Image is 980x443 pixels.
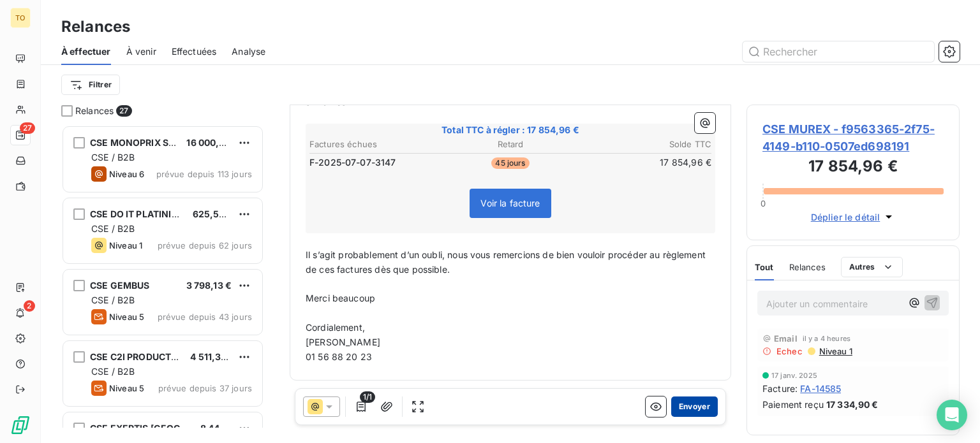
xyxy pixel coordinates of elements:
[158,312,252,322] span: prévue depuis 43 jours
[186,280,232,291] span: 3 798,13 €
[309,138,442,151] th: Factures échues
[800,382,841,395] span: FA-14585
[91,366,135,377] span: CSE / B2B
[90,208,186,219] span: CSE DO IT PLATINIUM
[24,300,35,312] span: 2
[811,210,880,224] span: Déplier le détail
[480,198,540,208] span: Voir la facture
[762,382,798,395] span: Facture :
[743,41,934,62] input: Rechercher
[232,45,265,58] span: Analyse
[61,15,130,38] h3: Relances
[671,396,718,417] button: Envoyer
[61,45,111,58] span: À effectuer
[306,351,372,362] span: 01 56 88 20 23
[91,223,135,234] span: CSE / B2B
[789,262,826,272] span: Relances
[818,346,852,356] span: Niveau 1
[308,124,713,136] span: Total TTC à régler : 17 854,96 €
[109,169,144,179] span: Niveau 6
[762,398,824,411] span: Paiement reçu
[116,105,131,117] span: 27
[126,45,156,58] span: À venir
[306,322,365,333] span: Cordialement,
[90,137,190,148] span: CSE MONOPRIX SIÈGE
[309,156,396,169] span: F-2025-07-07-3147
[158,240,252,251] span: prévue depuis 62 jours
[156,169,252,179] span: prévue depuis 113 jours
[776,346,803,356] span: Echec
[10,8,31,28] div: TO
[306,293,375,303] span: Merci beaucoup
[807,210,900,224] button: Déplier le détail
[190,351,235,362] span: 4 511,39 €
[109,312,144,322] span: Niveau 5
[10,415,31,435] img: Logo LeanPay
[200,423,249,433] span: 8 440,85 €
[109,240,142,251] span: Niveau 1
[771,372,817,379] span: 17 janv. 2025
[186,137,239,148] span: 16 000,27 €
[937,400,967,430] div: Open Intercom Messenger
[774,333,798,344] span: Email
[90,351,188,362] span: CSE C2I PRODUCTION
[61,75,120,95] button: Filtrer
[841,257,903,277] button: Autres
[158,383,252,393] span: prévue depuis 37 jours
[109,383,144,393] span: Niveau 5
[755,262,774,272] span: Tout
[803,335,850,342] span: il y a 4 heures
[762,120,944,155] span: CSE MUREX - f9563365-2f75-4149-b110-0507ed698191
[75,105,114,117] span: Relances
[306,337,380,347] span: [PERSON_NAME]
[10,125,30,145] a: 27
[90,280,150,291] span: CSE GEMBUS
[443,138,577,151] th: Retard
[306,249,708,275] span: Il s’agit probablement d’un oubli, nous vous remercions de bien vouloir procéder au règlement de ...
[826,398,879,411] span: 17 334,90 €
[360,391,375,403] span: 1/1
[306,82,714,107] span: Sauf erreur de notre part, il semble que nous n’avons pas encore reçu le paiement des factures su...
[91,152,135,163] span: CSE / B2B
[491,157,529,169] span: 45 jours
[20,122,35,134] span: 27
[762,155,944,180] h3: 17 854,96 €
[579,138,712,151] th: Solde TTC
[91,294,135,305] span: CSE / B2B
[61,125,264,428] div: grid
[761,198,766,208] span: 0
[90,423,245,433] span: CSE EXERTIS [GEOGRAPHIC_DATA]
[172,45,217,58] span: Effectuées
[579,156,712,170] td: 17 854,96 €
[193,208,234,219] span: 625,50 €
